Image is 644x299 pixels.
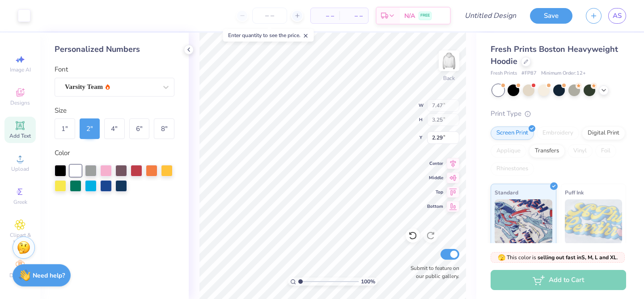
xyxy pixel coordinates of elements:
div: 2 " [80,118,100,139]
img: Puff Ink [565,199,623,244]
span: # FP87 [521,70,537,77]
span: Greek [13,198,27,206]
div: Digital Print [582,126,625,140]
span: Middle [427,175,443,181]
span: Standard [495,188,518,197]
strong: Need help? [33,271,65,280]
span: Puff Ink [565,188,584,197]
label: Font [55,64,68,75]
div: Personalized Numbers [55,43,174,55]
div: 1 " [55,118,75,139]
div: Embroidery [537,126,579,140]
span: – – [316,11,334,21]
span: Minimum Order: 12 + [541,70,586,77]
div: Print Type [491,109,626,119]
div: Enter quantity to see the price. [223,29,314,42]
span: Upload [11,165,29,173]
span: Top [427,189,443,195]
span: Fresh Prints Boston Heavyweight Hoodie [491,44,618,67]
div: Back [443,74,455,82]
button: Save [530,8,572,24]
div: Size [55,105,174,116]
span: Center [427,160,443,167]
div: 4 " [104,118,125,139]
input: Untitled Design [458,7,523,25]
div: 6 " [129,118,150,139]
div: Screen Print [491,126,534,140]
span: Fresh Prints [491,70,517,77]
span: 🫣 [498,253,505,262]
div: Transfers [529,144,565,158]
span: Decorate [9,272,31,279]
img: Back [440,52,458,70]
div: Foil [595,144,616,158]
div: Rhinestones [491,162,534,176]
span: Image AI [10,66,31,73]
span: Add Text [9,132,31,139]
span: 100 % [361,278,375,286]
div: Color [55,148,174,158]
input: – – [252,8,287,24]
span: Clipart & logos [4,232,36,246]
span: FREE [420,13,430,19]
div: Applique [491,144,526,158]
span: Bottom [427,203,443,210]
span: – – [345,11,363,21]
div: 8 " [154,118,174,139]
span: AS [613,11,622,21]
img: Standard [495,199,552,244]
strong: selling out fast in S, M, L and XL [538,254,617,261]
span: Designs [10,99,30,106]
span: N/A [404,11,415,21]
div: Vinyl [568,144,593,158]
span: This color is . [498,253,618,261]
a: AS [608,8,626,24]
label: Submit to feature on our public gallery. [406,264,459,280]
